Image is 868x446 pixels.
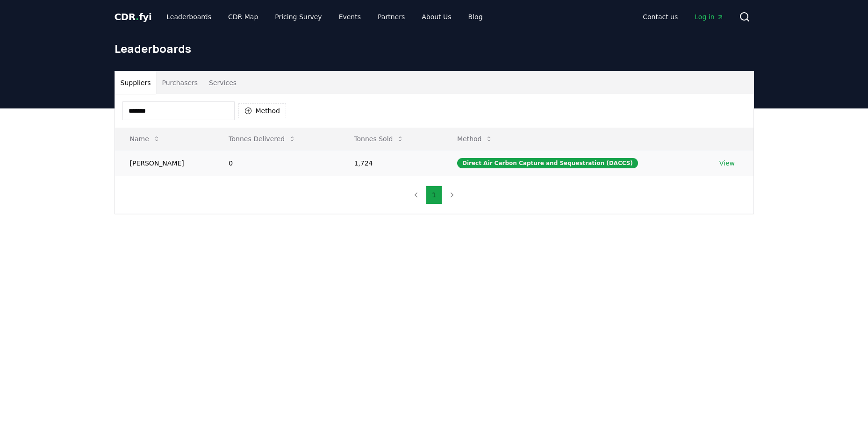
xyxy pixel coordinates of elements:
a: Contact us [635,8,685,25]
span: Log in [695,12,724,22]
button: Services [203,72,242,94]
a: View [719,158,735,168]
nav: Main [635,8,731,25]
button: 1 [426,186,442,204]
a: Leaderboards [159,8,219,25]
button: Name [122,129,168,148]
a: Log in [687,8,731,25]
td: 1,724 [339,150,442,176]
nav: Main [159,8,490,25]
h1: Leaderboards [115,41,754,56]
div: Direct Air Carbon Capture and Sequestration (DACCS) [457,158,638,168]
a: Pricing Survey [267,8,329,25]
a: Partners [370,8,412,25]
td: 0 [214,150,339,176]
span: . [136,11,139,22]
a: Events [331,8,368,25]
button: Suppliers [115,72,157,94]
a: About Us [414,8,459,25]
a: Blog [461,8,490,25]
a: CDR Map [221,8,265,25]
button: Method [238,103,287,118]
button: Tonnes Sold [346,129,411,148]
td: [PERSON_NAME] [115,150,214,176]
span: CDR fyi [115,11,152,22]
button: Purchasers [156,72,203,94]
a: CDR.fyi [115,10,152,23]
button: Tonnes Delivered [221,129,303,148]
button: Method [450,129,501,148]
